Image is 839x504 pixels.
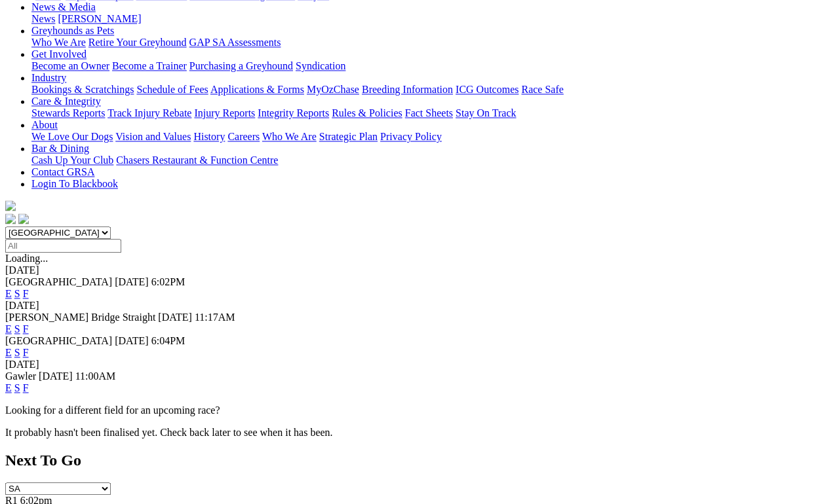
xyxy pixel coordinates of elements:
[5,347,12,358] a: E
[14,288,20,299] a: S
[31,60,109,71] a: Become an Owner
[31,13,834,25] div: News & Media
[23,323,29,334] a: F
[227,131,260,142] a: Careers
[31,60,834,72] div: Get Involved
[116,154,278,166] a: Chasers Restaurant & Function Centre
[14,382,20,393] a: S
[195,312,235,323] span: 11:17AM
[31,178,118,189] a: Login To Blackbook
[31,37,86,48] a: Who We Are
[189,37,281,48] a: GAP SA Assessments
[23,382,29,393] a: F
[115,131,191,142] a: Vision and Values
[456,107,516,118] a: Stay On Track
[39,370,73,382] span: [DATE]
[31,48,87,60] a: Get Involved
[5,323,12,334] a: E
[31,131,834,143] div: About
[23,347,29,358] a: F
[31,84,134,95] a: Bookings & Scratchings
[31,154,834,166] div: Bar & Dining
[115,335,149,346] span: [DATE]
[5,288,12,299] a: E
[5,335,112,346] span: [GEOGRAPHIC_DATA]
[31,13,55,24] a: News
[189,60,293,71] a: Purchasing a Greyhound
[112,60,187,71] a: Become a Trainer
[5,370,36,382] span: Gawler
[194,107,255,118] a: Injury Reports
[31,1,96,12] a: News & Media
[115,276,149,287] span: [DATE]
[31,72,66,83] a: Industry
[5,427,333,438] partial: It probably hasn't been finalised yet. Check back later to see when it has been.
[31,84,834,96] div: Industry
[5,382,12,393] a: E
[362,84,453,95] a: Breeding Information
[521,84,563,95] a: Race Safe
[107,107,191,118] a: Track Injury Rebate
[31,166,94,177] a: Contact GRSA
[5,239,121,253] input: Select date
[5,300,834,312] div: [DATE]
[380,131,442,142] a: Privacy Policy
[210,84,304,95] a: Applications & Forms
[31,154,113,166] a: Cash Up Your Club
[58,13,141,24] a: [PERSON_NAME]
[31,107,834,119] div: Care & Integrity
[5,264,834,276] div: [DATE]
[31,143,89,154] a: Bar & Dining
[136,84,208,95] a: Schedule of Fees
[296,60,345,71] a: Syndication
[5,359,834,370] div: [DATE]
[5,213,16,224] img: facebook.svg
[5,276,112,287] span: [GEOGRAPHIC_DATA]
[31,96,101,107] a: Care & Integrity
[88,37,187,48] a: Retire Your Greyhound
[151,335,185,346] span: 6:04PM
[31,107,105,118] a: Stewards Reports
[14,347,20,358] a: S
[158,312,192,323] span: [DATE]
[31,25,114,36] a: Greyhounds as Pets
[262,131,317,142] a: Who We Are
[5,253,48,264] span: Loading...
[5,405,834,416] p: Looking for a different field for an upcoming race?
[456,84,518,95] a: ICG Outcomes
[31,119,58,130] a: About
[332,107,402,118] a: Rules & Policies
[75,370,116,382] span: 11:00AM
[14,323,20,334] a: S
[258,107,329,118] a: Integrity Reports
[31,37,834,48] div: Greyhounds as Pets
[151,276,185,287] span: 6:02PM
[5,312,155,323] span: [PERSON_NAME] Bridge Straight
[5,200,16,211] img: logo-grsa-white.png
[193,131,225,142] a: History
[18,213,29,224] img: twitter.svg
[307,84,359,95] a: MyOzChase
[5,452,834,469] h2: Next To Go
[23,288,29,299] a: F
[405,107,453,118] a: Fact Sheets
[31,131,113,142] a: We Love Our Dogs
[319,131,378,142] a: Strategic Plan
